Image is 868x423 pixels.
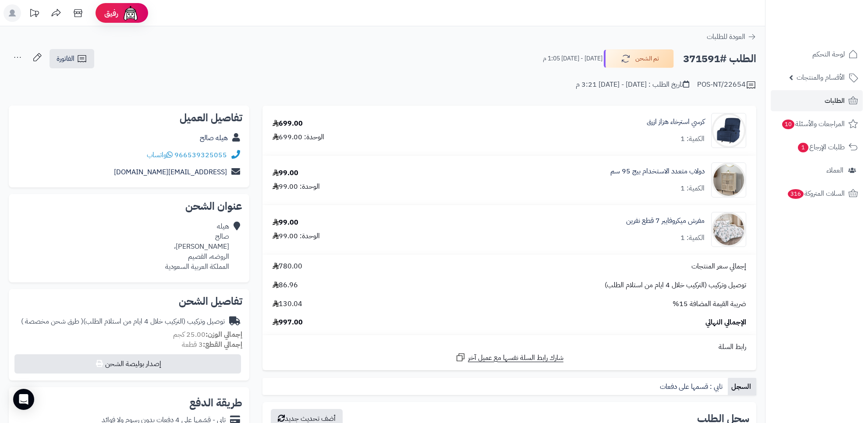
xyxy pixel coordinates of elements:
span: توصيل وتركيب (التركيب خلال 4 ايام من استلام الطلب) [605,280,746,290]
span: الطلبات [825,95,845,107]
img: 1751781766-220605010580-90x90.jpg [712,162,746,197]
a: [EMAIL_ADDRESS][DOMAIN_NAME] [114,167,227,177]
span: 130.04 [273,299,302,309]
div: 99.00 [273,168,298,178]
span: ضريبة القيمة المضافة 15% [673,299,746,309]
a: شارك رابط السلة نفسها مع عميل آخر [455,352,563,363]
small: 3 قطعة [182,339,242,350]
span: إجمالي سعر المنتجات [691,261,746,271]
div: الكمية: 1 [680,134,705,144]
span: 86.96 [273,280,298,290]
a: هيله صالح [200,133,228,143]
div: الوحدة: 699.00 [273,132,324,142]
img: 1752907301-1-90x90.jpg [712,212,746,247]
div: POS-NT/22654 [697,80,756,90]
a: مفرش ميكروفايبر 7 قطع نفرين [626,216,705,226]
span: شارك رابط السلة نفسها مع عميل آخر [468,353,563,363]
span: العملاء [826,164,843,176]
a: واتساب [147,150,173,160]
a: السلات المتروكة316 [771,183,863,204]
span: ( طرق شحن مخصصة ) [21,316,83,327]
a: دولاب متعدد الاستخدام بيج 95 سم [610,166,705,176]
span: 316 [788,189,804,199]
a: 966539325055 [174,150,227,160]
img: 1738148062-110102050051-90x90.jpg [712,113,746,148]
img: ai-face.png [122,4,139,22]
div: Open Intercom Messenger [13,389,34,410]
small: 25.00 كجم [173,329,242,340]
div: هيله صالح [PERSON_NAME]، الروضه، القصيم المملكة العربية السعودية [165,222,229,271]
div: الكمية: 1 [680,183,705,194]
span: العودة للطلبات [707,32,745,42]
button: تم الشحن [604,49,674,68]
span: رفيق [104,8,118,18]
span: 997.00 [273,317,303,328]
a: تحديثات المنصة [23,4,45,24]
a: الطلبات [771,90,863,111]
div: 99.00 [273,218,298,228]
div: رابط السلة [266,342,753,352]
h2: الطلب #371591 [683,50,756,68]
span: 10 [782,120,794,129]
h2: عنوان الشحن [16,201,242,211]
a: كرسي استرخاء هزاز ازرق [647,117,705,127]
strong: إجمالي الوزن: [205,329,242,340]
div: الوحدة: 99.00 [273,182,320,192]
a: العودة للطلبات [707,32,756,42]
div: تاريخ الطلب : [DATE] - [DATE] 3:21 م [576,80,689,90]
a: تابي : قسمها على دفعات [656,378,728,395]
h2: تفاصيل الشحن [16,296,242,307]
a: لوحة التحكم [771,44,863,65]
a: السجل [728,378,756,395]
div: توصيل وتركيب (التركيب خلال 4 ايام من استلام الطلب) [21,317,225,327]
span: المراجعات والأسئلة [781,118,845,130]
span: الأقسام والمنتجات [797,71,845,84]
span: لوحة التحكم [812,48,845,60]
span: الفاتورة [57,53,74,64]
span: السلات المتروكة [787,187,845,200]
h2: طريقة الدفع [189,398,242,408]
strong: إجمالي القطع: [203,339,242,350]
span: طلبات الإرجاع [797,141,845,153]
span: 1 [798,143,808,152]
small: [DATE] - [DATE] 1:05 م [543,54,602,63]
button: إصدار بوليصة الشحن [14,354,241,374]
span: 780.00 [273,261,302,271]
span: الإجمالي النهائي [705,317,746,328]
a: المراجعات والأسئلة10 [771,113,863,134]
div: 699.00 [273,119,303,129]
h2: تفاصيل العميل [16,113,242,123]
div: الوحدة: 99.00 [273,231,320,241]
a: الفاتورة [50,49,94,68]
img: logo-2.png [808,22,860,41]
div: الكمية: 1 [680,233,705,243]
a: العملاء [771,160,863,181]
a: طلبات الإرجاع1 [771,137,863,158]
